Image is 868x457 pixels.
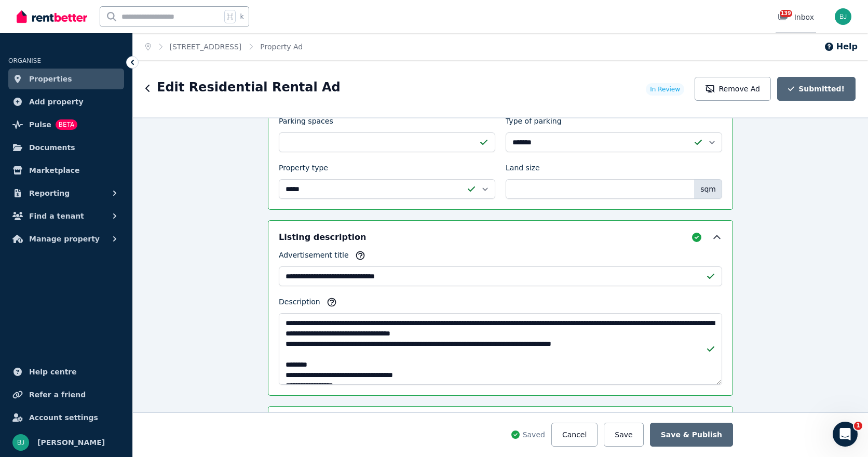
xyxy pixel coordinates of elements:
a: Marketplace [8,160,124,181]
h1: Edit Residential Rental Ad [157,79,341,96]
button: Save & Publish [650,423,733,447]
h5: Listing description [279,231,366,244]
span: Refer a friend [29,388,86,401]
label: Type of parking [506,116,562,130]
img: RentBetter [17,9,87,24]
label: Description [279,297,320,311]
a: PulseBETA [8,114,124,135]
button: Save [604,423,643,447]
a: Property Ad [260,43,303,51]
button: Cancel [551,423,598,447]
div: Inbox [778,12,814,22]
label: Parking spaces [279,116,333,130]
span: Account settings [29,411,98,424]
nav: Breadcrumb [133,33,315,60]
span: Saved [523,429,545,440]
span: Manage property [29,233,100,245]
img: Bom Jin [12,434,29,451]
span: Marketplace [29,164,79,177]
button: Find a tenant [8,206,124,226]
iframe: Intercom live chat [833,422,858,447]
a: Documents [8,137,124,158]
label: Land size [506,163,540,177]
span: Find a tenant [29,210,84,222]
a: Refer a friend [8,384,124,405]
button: Remove Ad [695,77,771,101]
a: Help centre [8,361,124,382]
label: Property type [279,163,328,177]
a: Account settings [8,407,124,428]
span: ORGANISE [8,57,41,64]
span: BETA [56,119,77,130]
span: 1 [854,422,862,430]
span: Properties [29,73,72,85]
span: 139 [780,10,792,17]
span: Add property [29,96,84,108]
button: Manage property [8,228,124,249]
span: k [240,12,243,21]
button: Submitted! [777,77,856,101]
span: Help centre [29,366,77,378]
button: Reporting [8,183,124,204]
span: In Review [650,85,680,93]
span: [PERSON_NAME] [37,436,105,449]
a: [STREET_ADDRESS] [170,43,242,51]
a: Add property [8,91,124,112]
button: Help [824,41,858,53]
span: Documents [29,141,75,154]
img: Bom Jin [835,8,851,25]
a: Properties [8,69,124,89]
label: Advertisement title [279,250,349,264]
span: Reporting [29,187,70,199]
span: Pulse [29,118,51,131]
